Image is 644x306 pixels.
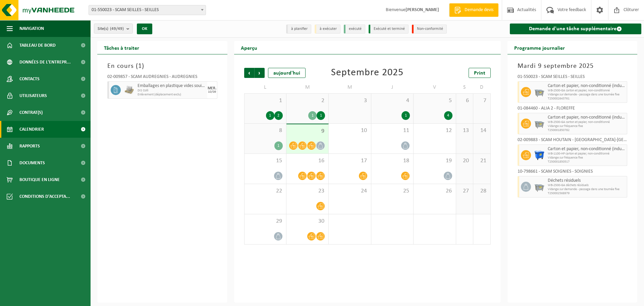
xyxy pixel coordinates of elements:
[417,157,452,165] span: 19
[19,54,71,71] span: Données de l'entrepr...
[286,81,329,93] td: M
[460,127,470,134] span: 13
[286,25,311,34] li: à planifier
[534,87,544,97] img: WB-2500-GAL-GY-01
[248,127,283,134] span: 8
[548,187,626,191] span: Vidange sur demande - passage dans une tournée fixe
[473,81,490,93] td: D
[417,187,452,195] span: 26
[369,25,409,34] li: Exécuté et terminé
[138,93,206,97] span: Enlèvement (déplacement exclu)
[477,127,487,134] span: 14
[375,187,410,195] span: 25
[19,171,60,188] span: Boutique en ligne
[98,24,124,34] span: Site(s)
[548,115,626,120] span: Carton et papier, non-conditionné (industriel)
[208,90,216,94] div: 10/09
[344,25,365,34] li: exécuté
[477,157,487,165] span: 21
[375,157,410,165] span: 18
[208,86,216,90] div: MER.
[548,156,626,160] span: Vidange sur fréquence fixe
[477,187,487,195] span: 28
[138,83,206,89] span: Emballages en plastique vides souillés par des substances dangereuses
[412,25,447,34] li: Non-conformité
[474,71,485,76] span: Print
[534,182,544,192] img: WB-2500-GAL-GY-01
[268,68,306,78] div: aujourd'hui
[89,5,206,15] span: 01-550023 - SCAM SEILLES - SEILLES
[19,155,45,171] span: Documents
[274,141,283,150] div: 1
[138,89,206,93] span: DIS Colli
[548,160,626,164] span: T250001850517
[107,75,217,81] div: 02-009857 - SCAM AUDREGNIES - AUDREGNIES
[19,71,40,87] span: Contacts
[417,97,452,104] span: 5
[290,128,325,135] span: 9
[449,3,498,17] a: Demande devis
[255,68,265,78] span: Suivant
[308,111,317,120] div: 1
[317,111,325,120] div: 1
[444,111,452,120] div: 4
[371,81,414,93] td: J
[274,111,283,120] div: 2
[518,138,628,144] div: 02-009883 - SCAM HOUTAIN - [GEOGRAPHIC_DATA]-[GEOGRAPHIC_DATA]
[469,68,491,78] a: Print
[19,188,70,205] span: Conditions d'accepta...
[137,24,152,34] button: OK
[548,89,626,93] span: WB-2500-GA carton et papier, non-conditionné
[107,61,217,71] h3: En cours ( )
[460,187,470,195] span: 27
[460,157,470,165] span: 20
[244,81,286,93] td: L
[534,119,544,129] img: WB-2500-GAL-GY-01
[518,169,628,176] div: 10-798661 - SCAM SOIGNIES - SOIGNIES
[477,97,487,104] span: 7
[332,97,367,104] span: 3
[290,157,325,165] span: 16
[548,97,626,101] span: T250002643761
[315,25,340,34] li: à exécuter
[507,41,572,54] h2: Programme journalier
[548,83,626,89] span: Carton et papier, non-conditionné (industriel)
[124,85,134,95] img: LP-PA-00000-WDN-11
[248,218,283,225] span: 29
[548,191,626,195] span: T250002568979
[401,111,410,120] div: 1
[518,75,628,81] div: 01-550023 - SCAM SEILLES - SEILLES
[94,24,133,34] button: Site(s)(49/49)
[266,111,274,120] div: 1
[414,81,456,93] td: V
[110,27,124,31] count: (49/49)
[548,183,626,187] span: WB-2500-GA déchets résiduels
[548,146,626,152] span: Carton et papier, non-conditionné (industriel)
[19,138,40,155] span: Rapports
[89,5,206,15] span: 01-550023 - SCAM SEILLES - SEILLES
[332,157,367,165] span: 17
[290,218,325,225] span: 30
[534,150,544,160] img: WB-1100-HPE-BE-01
[456,81,473,93] td: S
[248,187,283,195] span: 22
[417,127,452,134] span: 12
[290,97,325,104] span: 2
[19,20,44,37] span: Navigation
[510,24,642,34] a: Demande d'une tâche supplémentaire
[332,187,367,195] span: 24
[463,7,495,13] span: Demande devis
[548,128,626,132] span: T250001850782
[332,127,367,134] span: 10
[548,152,626,156] span: WB-1100-HP carton et papier, non-conditionné
[248,97,283,104] span: 1
[138,63,142,70] span: 1
[548,93,626,97] span: Vidange sur demande - passage dans une tournée fixe
[19,121,44,138] span: Calendrier
[331,68,404,78] div: Septembre 2025
[518,106,628,113] div: 01-084460 - ALIA 2 - FLOREFFE
[234,41,264,54] h2: Aperçu
[548,124,626,128] span: Vidange sur fréquence fixe
[290,187,325,195] span: 23
[329,81,371,93] td: M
